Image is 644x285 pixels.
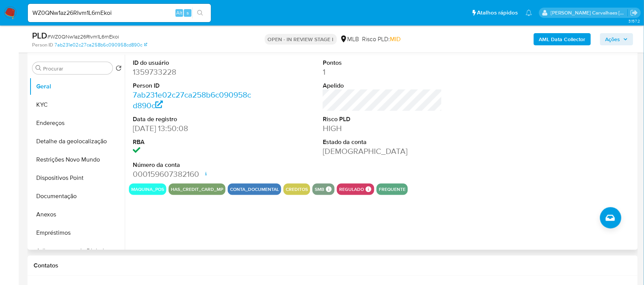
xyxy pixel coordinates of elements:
span: Atalhos rápidos [477,9,518,17]
dd: 1 [323,67,442,77]
button: KYC [29,96,125,114]
button: Procurar [35,65,42,71]
button: has_credit_card_mp [171,188,223,191]
button: Anexos [29,205,125,224]
button: Dispositivos Point [29,169,125,187]
button: Retornar ao pedido padrão [116,65,122,74]
a: 7ab231e02c27ca258b6c090958cd890c [55,42,147,48]
dt: ID do usuário [133,59,252,67]
button: maquina_pos [131,188,164,191]
dd: [DATE] 13:50:08 [133,123,252,134]
dd: HIGH [323,123,442,134]
button: Adiantamentos de Dinheiro [29,242,125,260]
input: Pesquise usuários ou casos... [28,8,211,18]
dt: Número da conta [133,161,252,169]
button: conta_documental [230,188,279,191]
span: Risco PLD: [362,35,401,43]
span: MID [390,35,401,43]
span: Alt [176,9,182,16]
dd: 1359733228 [133,67,252,77]
b: Person ID [32,42,53,48]
span: s [187,9,189,16]
div: MLB [340,35,359,43]
dd: [DEMOGRAPHIC_DATA] [323,146,442,157]
p: OPEN - IN REVIEW STAGE I [265,34,337,45]
button: search-icon [192,8,208,18]
dd: 000159607382160 [133,169,252,179]
button: Geral [29,77,125,96]
a: Sair [630,9,638,17]
button: Ações [600,33,633,45]
a: Notificações [526,10,532,16]
button: smb [315,188,324,191]
h1: Contatos [34,262,632,269]
b: AML Data Collector [539,33,586,45]
p: sara.carvalhaes@mercadopago.com.br [551,9,628,16]
button: Restrições Novo Mundo [29,151,125,169]
dt: Pontos [323,59,442,67]
button: Detalhe da geolocalização [29,132,125,151]
span: 3.157.2 [628,18,640,24]
b: PLD [32,29,47,42]
span: # WZ0QNw1az26RIvm1L6rnEkoi [47,33,119,40]
dt: Risco PLD [323,115,442,123]
input: Procurar [43,65,109,72]
dt: Data de registro [133,115,252,123]
button: frequente [379,188,406,191]
button: Empréstimos [29,224,125,242]
button: regulado [339,188,364,191]
dt: RBA [133,138,252,146]
dt: Apelido [323,82,442,90]
a: 7ab231e02c27ca258b6c090958cd890c [133,89,251,111]
dt: Person ID [133,82,252,90]
button: creditos [286,188,308,191]
button: Endereços [29,114,125,132]
span: Ações [605,33,620,45]
button: AML Data Collector [534,33,591,45]
button: Documentação [29,187,125,205]
dt: Estado da conta [323,138,442,146]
